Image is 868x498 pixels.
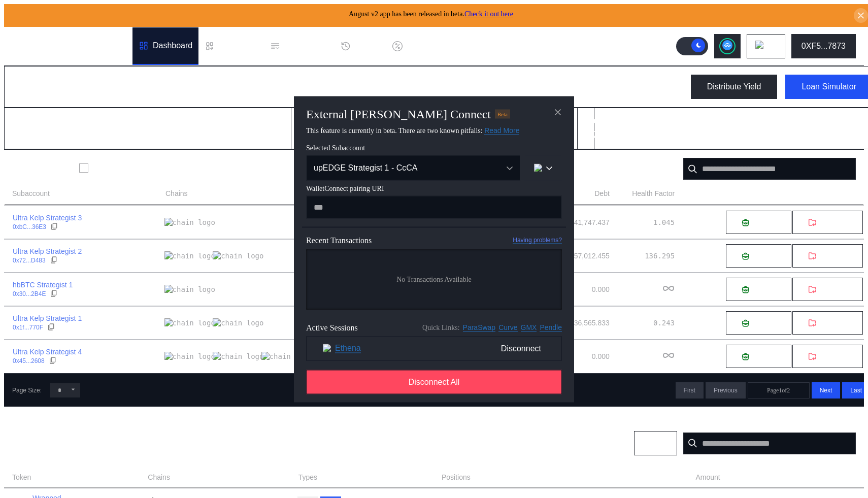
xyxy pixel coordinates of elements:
[261,352,312,361] img: chain logo
[213,318,263,327] img: chain logo
[13,257,46,264] div: 0x72...D483
[306,370,562,394] button: Disconnect All
[213,251,263,260] img: chain logo
[586,116,631,125] h2: Total Equity
[306,155,520,180] button: Open menu
[498,323,517,332] a: Curve
[164,251,215,260] img: chain logo
[753,319,775,327] span: Deposit
[802,82,856,91] div: Loan Simulator
[610,206,675,239] td: 1.045
[820,252,847,260] span: Withdraw
[164,218,215,227] img: chain logo
[13,213,82,222] div: Ultra Kelp Strategist 3
[676,128,697,141] div: USD
[707,82,761,91] div: Distribute Yield
[753,353,775,360] span: Deposit
[820,387,832,394] span: Next
[407,42,468,51] div: Discount Factors
[850,387,862,394] span: Last
[13,324,43,331] div: 0x1f...770F
[284,42,328,51] div: Permissions
[524,155,562,180] button: chain logo
[821,472,856,483] span: USD Value
[442,472,471,483] span: Positions
[103,128,124,141] div: USD
[323,344,332,353] img: Ethena
[13,314,82,323] div: Ultra Kelp Strategist 1
[753,286,775,293] span: Deposit
[13,223,46,230] div: 0xbC...36E3
[13,290,46,297] div: 0x30...2B4E
[495,109,510,118] div: Beta
[13,128,98,141] div: 82,956,885.735
[802,42,846,51] div: 0XF5...7873
[594,188,610,199] span: Debt
[497,340,545,357] span: Disconnect
[306,126,519,134] span: This feature is currently in beta. There are two known pitfalls:
[13,347,82,356] div: Ultra Kelp Strategist 4
[714,387,738,394] span: Previous
[550,104,566,120] button: close modal
[513,237,562,244] a: Having problems?
[484,126,519,135] a: Read More
[12,163,71,175] div: Subaccounts
[12,188,50,199] span: Subaccount
[820,286,847,293] span: Withdraw
[92,163,168,173] label: Show Closed Accounts
[13,357,45,364] div: 0x45...2608
[695,472,720,483] span: Amount
[314,163,491,172] div: upEDGE Strategist 1 - CcCA
[820,353,847,360] span: Withdraw
[463,323,496,332] a: ParaSwap
[643,440,658,447] span: Chain
[306,107,491,121] h2: External [PERSON_NAME] Connect
[545,340,610,373] td: 0.000
[545,239,610,273] td: 157,012.455
[219,42,258,51] div: Loan Book
[632,188,675,199] span: Health Factor
[540,323,562,332] a: Pendle
[820,319,847,327] span: Withdraw
[335,344,361,353] a: Ethena
[165,188,188,199] span: Chains
[753,252,775,260] span: Deposit
[306,323,358,332] span: Active Sessions
[396,275,472,283] span: No Transactions Available
[298,472,317,483] span: Types
[684,387,695,394] span: First
[13,78,106,96] div: My Dashboard
[12,387,42,394] div: Page Size:
[545,206,610,239] td: 32,741,747.437
[753,219,775,226] span: Deposit
[306,336,562,360] button: EthenaEthenaDisconnect
[422,323,460,331] span: Quick Links:
[12,472,31,483] span: Token
[306,236,372,245] span: Recent Transactions
[306,184,562,192] span: WalletConnect pairing URI
[13,280,73,289] div: hbBTC Strategist 1
[153,41,192,50] div: Dashboard
[355,42,380,51] div: History
[464,10,513,18] a: Check it out here
[164,318,215,327] img: chain logo
[164,352,215,361] img: chain logo
[755,41,766,52] img: chain logo
[586,128,672,141] div: 82,954,216.309
[521,323,537,332] a: GMX
[545,273,610,306] td: 0.000
[12,438,53,449] div: Positions
[349,10,513,18] span: August v2 app has been released in beta.
[164,285,215,294] img: chain logo
[213,352,263,361] img: chain logo
[409,377,460,386] span: Disconnect All
[306,144,562,152] span: Selected Subaccount
[610,239,675,273] td: 136.295
[13,116,65,125] h2: Total Balance
[820,219,847,226] span: Withdraw
[148,472,170,483] span: Chains
[610,306,675,340] td: 0.243
[13,247,82,256] div: Ultra Kelp Strategist 2
[767,387,790,394] span: Page 1 of 2
[534,163,542,172] img: chain logo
